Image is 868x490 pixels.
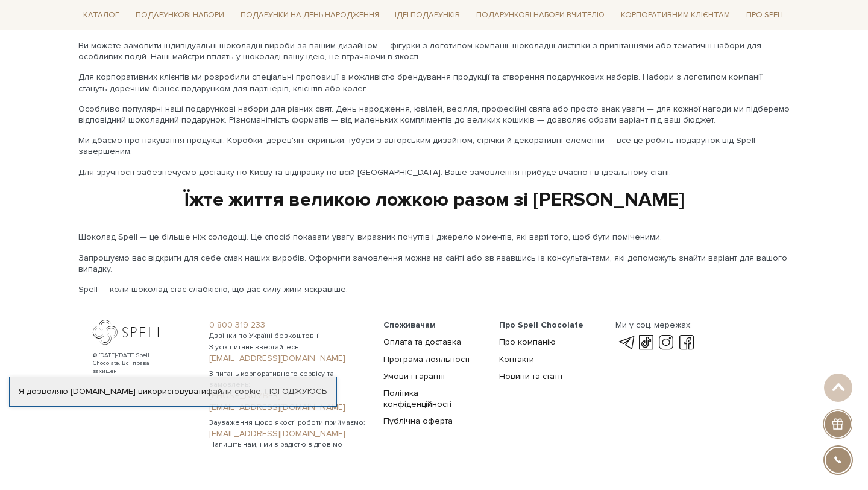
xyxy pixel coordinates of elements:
a: Контакти [499,354,534,364]
div: Ми у соц. мережах: [615,320,697,331]
span: Напишіть нам, і ми з радістю відповімо [209,439,369,450]
span: Зауваження щодо якості роботи приймаємо: [209,418,369,428]
a: facebook [676,336,697,350]
p: Spell — коли шоколад стає слабкістю, що дає силу жити яскравіше. [78,284,790,295]
p: Запрошуємо вас відкрити для себе смак наших виробів. Оформити замовлення можна на сайті або зв'яз... [78,253,790,275]
a: Ідеї подарунків [390,6,465,25]
a: Подарункові набори [131,6,229,25]
p: Для корпоративних клієнтів ми розробили спеціальні пропозиції з можливістю брендування продукції ... [78,72,790,94]
span: З усіх питань звертайтесь: [209,342,369,353]
a: Умови і гарантії [383,371,445,381]
a: файли cookie [206,386,261,396]
div: Їжте життя великою ложкою разом зі [PERSON_NAME] [78,188,790,213]
span: З питань корпоративного сервісу та замовлень: [209,369,369,390]
p: Ми дбаємо про пакування продукції. Коробки, дерев'яні скриньки, тубуси з авторським дизайном, стр... [78,135,790,157]
div: Я дозволяю [DOMAIN_NAME] використовувати [10,386,336,397]
a: Каталог [78,6,124,25]
a: Новини та статті [499,371,562,381]
p: Для зручності забезпечуємо доставку по Києву та відправку по всій [GEOGRAPHIC_DATA]. Ваше замовле... [78,167,790,178]
a: Погоджуюсь [265,386,327,397]
a: [EMAIL_ADDRESS][DOMAIN_NAME] [209,402,369,413]
a: instagram [656,336,677,350]
a: tik-tok [636,336,656,350]
a: telegram [615,336,636,350]
a: [EMAIL_ADDRESS][DOMAIN_NAME] [209,353,369,364]
a: Оплата та доставка [383,337,461,347]
a: Про Spell [741,6,790,25]
p: Шоколад Spell — це більше ніж солодощі. Це спосіб показати увагу, виразник почуттів і джерело мом... [78,232,790,243]
a: Політика конфіденційності [383,388,451,409]
a: Корпоративним клієнтам [616,6,735,25]
a: 0 800 319 233 [209,320,369,331]
div: © [DATE]-[DATE] Spell Chocolate. Всі права захищені [93,352,174,375]
p: Особливо популярні наші подарункові набори для різних свят. День народження, ювілей, весілля, про... [78,104,790,126]
a: [EMAIL_ADDRESS][DOMAIN_NAME] [209,428,369,439]
span: Дзвінки по Україні безкоштовні [209,331,369,342]
a: Програма лояльності [383,354,470,364]
a: Публічна оферта [383,416,453,426]
p: Ви можете замовити індивідуальні шоколадні вироби за вашим дизайном — фігурки з логотипом компані... [78,40,790,62]
span: Про Spell Chocolate [499,320,583,330]
a: Про компанію [499,337,556,347]
a: Подарункові набори Вчителю [471,5,609,25]
a: Подарунки на День народження [236,6,384,25]
span: Споживачам [383,320,436,330]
